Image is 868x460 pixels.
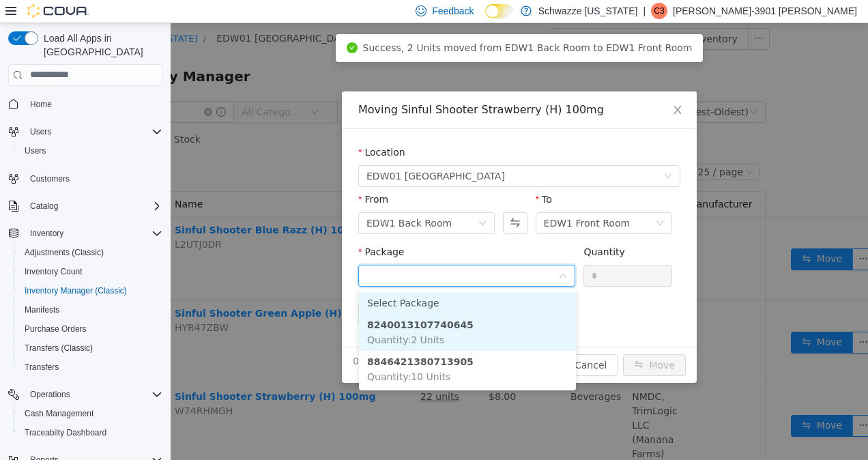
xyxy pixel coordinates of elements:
[414,242,501,263] input: Quantity
[19,244,109,261] a: Adjustments (Classic)
[651,3,667,19] div: Cagney-3901 Martine
[197,296,303,307] strong: 8240013107740645
[485,18,486,19] span: Dark Mode
[25,266,83,277] span: Inventory Count
[19,425,162,441] span: Traceabilty Dashboard
[30,173,70,184] span: Customers
[25,124,162,140] span: Users
[14,358,168,377] button: Transfers
[25,427,106,438] span: Traceabilty Dashboard
[25,386,162,403] span: Operations
[19,405,162,422] span: Cash Management
[27,4,89,18] img: Cova
[25,225,162,242] span: Inventory
[19,302,162,318] span: Manifests
[176,19,187,30] i: icon: check-circle
[14,243,168,262] button: Adjustments (Classic)
[14,262,168,281] button: Inventory Count
[25,324,87,334] span: Purchase Orders
[673,3,857,19] p: [PERSON_NAME]-3901 [PERSON_NAME]
[30,201,58,212] span: Catalog
[19,340,98,356] a: Transfers (Classic)
[413,223,454,234] label: Quantity
[30,126,51,137] span: Users
[19,321,162,337] span: Purchase Orders
[25,408,93,419] span: Cash Management
[196,143,334,163] span: EDW01 Farmington
[25,362,59,373] span: Transfers
[188,171,218,182] label: From
[3,122,168,141] button: Users
[25,198,162,214] span: Catalog
[25,96,162,113] span: Home
[3,169,168,188] button: Customers
[188,291,405,328] li: 8240013107740645
[654,3,664,19] span: C3
[485,4,514,18] input: Dark Mode
[19,283,162,299] span: Inventory Manager (Classic)
[196,190,281,210] div: EDW1 Back Room
[25,285,127,296] span: Inventory Manager (Classic)
[25,171,75,187] a: Customers
[14,339,168,358] button: Transfers (Classic)
[25,225,69,242] button: Inventory
[19,425,112,441] a: Traceabilty Dashboard
[25,304,59,315] span: Manifests
[502,81,512,92] i: icon: close
[19,359,162,375] span: Transfers
[30,99,52,110] span: Home
[30,228,63,239] span: Inventory
[388,248,396,258] i: icon: down
[14,319,168,339] button: Purchase Orders
[19,283,132,299] a: Inventory Manager (Classic)
[25,170,162,187] span: Customers
[452,331,515,353] button: icon: swapMove
[197,311,274,322] span: Quantity : 2 Units
[188,328,405,364] li: 8846421380713905
[3,224,168,243] button: Inventory
[25,124,57,140] button: Users
[3,94,168,114] button: Home
[14,423,168,442] button: Traceabilty Dashboard
[365,171,381,182] label: To
[19,143,162,159] span: Users
[393,331,447,353] button: Cancel
[19,340,162,356] span: Transfers (Classic)
[197,333,303,344] strong: 8846421380713905
[19,359,64,375] a: Transfers
[488,68,526,106] button: Close
[19,263,162,280] span: Inventory Count
[432,4,474,18] span: Feedback
[19,263,88,280] a: Inventory Count
[188,280,286,302] button: icon: plusAdd Package
[25,247,104,258] span: Adjustments (Classic)
[19,302,65,318] a: Manifests
[14,404,168,423] button: Cash Management
[14,141,168,160] button: Users
[308,196,316,205] i: icon: down
[3,385,168,404] button: Operations
[30,389,70,400] span: Operations
[25,198,63,214] button: Catalog
[332,189,356,211] button: Swap
[19,143,51,159] a: Users
[25,96,57,113] a: Home
[192,19,522,30] span: Success, 2 Units moved from EDW1 Back Room to EDW1 Front Room
[188,223,233,234] label: Package
[25,145,46,156] span: Users
[14,300,168,319] button: Manifests
[643,3,646,19] p: |
[25,386,76,403] button: Operations
[3,197,168,216] button: Catalog
[14,281,168,300] button: Inventory Manager (Classic)
[19,321,92,337] a: Purchase Orders
[182,331,289,345] span: 0 Units will be moved.
[493,149,502,158] i: icon: down
[196,244,388,264] input: Package
[188,124,235,134] label: Location
[538,3,638,19] p: Schwazze [US_STATE]
[19,244,162,261] span: Adjustments (Classic)
[19,405,99,422] a: Cash Management
[38,31,162,59] span: Load All Apps in [GEOGRAPHIC_DATA]
[188,79,510,94] div: Moving Sinful Shooter Strawberry (H) 100mg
